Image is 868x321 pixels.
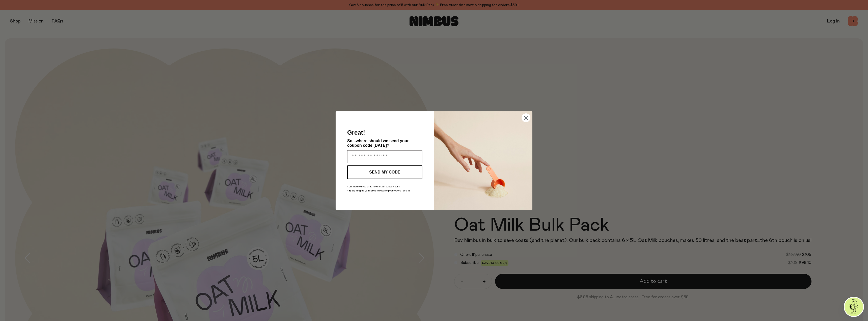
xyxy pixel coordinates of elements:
[434,111,532,210] img: c0d45117-8e62-4a02-9742-374a5db49d45.jpeg
[347,139,409,147] span: So...where should we send your coupon code [DATE]?
[522,113,530,122] button: Close dialog
[347,150,422,163] input: Enter your email address
[845,298,863,316] img: agent
[347,189,410,192] span: *By signing up you agree to receive promotional emails
[347,165,422,179] button: SEND MY CODE
[347,129,365,136] span: Great!
[347,185,400,188] span: *Limited to first-time newsletter subscribers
